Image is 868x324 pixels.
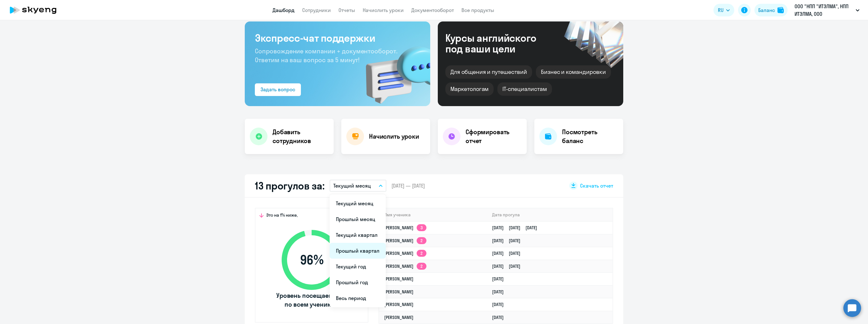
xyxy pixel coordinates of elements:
a: [PERSON_NAME] [384,302,413,307]
span: [DATE] — [DATE] [391,182,425,189]
a: [PERSON_NAME]2 [384,250,426,256]
button: Балансbalance [754,4,788,16]
a: [PERSON_NAME] [384,276,413,282]
div: Баланс [758,6,775,14]
a: [PERSON_NAME]2 [384,263,426,269]
ul: RU [330,194,386,307]
a: [PERSON_NAME]2 [384,238,426,243]
div: Для общения и путешествий [445,65,532,79]
button: Задать вопрос [255,83,301,96]
a: [DATE][DATE] [492,250,525,256]
a: Все продукты [461,7,494,13]
span: Уровень посещаемости по всем ученикам [275,291,348,309]
app-skyeng-badge: 2 [417,263,426,270]
h4: Посмотреть баланс [562,128,618,145]
span: 96 % [275,252,348,267]
a: [DATE] [492,276,509,282]
p: ООО "НПП "ИТЭЛМА", НПП ИТЭЛМА, ООО [795,3,853,18]
a: Отчеты [338,7,355,13]
span: Скачать отчет [580,182,613,189]
h4: Начислить уроки [369,132,419,141]
h4: Добавить сотрудников [273,128,329,145]
app-skyeng-badge: 3 [417,224,426,231]
h2: 13 прогулов за: [255,179,325,192]
div: Маркетологам [445,82,494,96]
a: [DATE] [492,289,509,295]
a: Документооборот [411,7,454,13]
a: Начислить уроки [363,7,404,13]
th: Дата прогула [487,208,613,221]
button: RU [713,4,734,16]
a: [DATE][DATE] [492,263,525,269]
app-skyeng-badge: 2 [417,237,426,244]
div: IT-специалистам [497,82,552,96]
a: [PERSON_NAME] [384,315,413,320]
button: ООО "НПП "ИТЭЛМА", НПП ИТЭЛМА, ООО [791,3,863,18]
a: [DATE] [492,315,509,320]
button: Текущий месяц [330,180,386,192]
a: [DATE] [492,302,509,307]
span: Это на 1% ниже, [266,212,298,220]
div: Бизнес и командировки [536,65,611,79]
h3: Экспресс-чат поддержки [255,32,420,44]
span: RU [718,6,724,14]
a: [PERSON_NAME] [384,289,413,295]
a: Сотрудники [302,7,331,13]
a: [DATE][DATE][DATE] [492,225,542,231]
span: Сопровождение компании + документооборот. Ответим на ваш вопрос за 5 минут! [255,47,397,64]
div: Задать вопрос [261,86,295,93]
img: balance [777,7,784,13]
img: bg-img [357,35,430,106]
th: Имя ученика [379,208,487,221]
div: Курсы английского под ваши цели [445,33,553,54]
h4: Сформировать отчет [466,128,522,145]
a: Дашборд [273,7,295,13]
a: [DATE][DATE] [492,238,525,243]
p: Текущий месяц [333,182,371,189]
a: [PERSON_NAME]3 [384,225,426,231]
app-skyeng-badge: 2 [417,250,426,257]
